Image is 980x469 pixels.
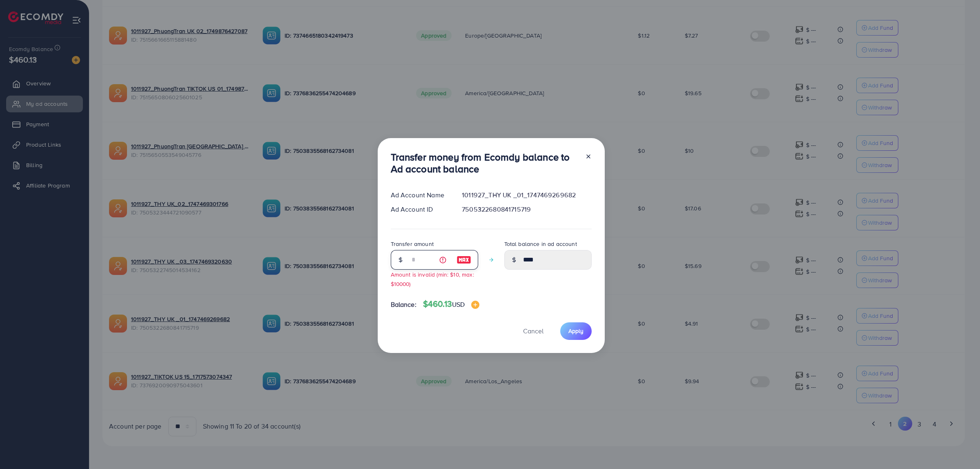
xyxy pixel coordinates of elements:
[391,300,416,309] span: Balance:
[384,205,456,214] div: Ad Account ID
[568,327,584,335] span: Apply
[471,301,479,309] img: image
[423,299,480,309] h4: $460.13
[560,322,592,340] button: Apply
[455,190,598,200] div: 1011927_THY UK _01_1747469269682
[523,326,543,335] span: Cancel
[457,255,471,265] img: image
[945,432,974,463] iframe: Chat
[391,270,474,288] small: Amount is invalid (min: $10, max: $10000)
[504,240,577,248] label: Total balance in ad account
[391,240,434,248] label: Transfer amount
[513,322,554,340] button: Cancel
[384,190,456,200] div: Ad Account Name
[452,300,465,309] span: USD
[391,151,579,175] h3: Transfer money from Ecomdy balance to Ad account balance
[455,205,598,214] div: 7505322680841715719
